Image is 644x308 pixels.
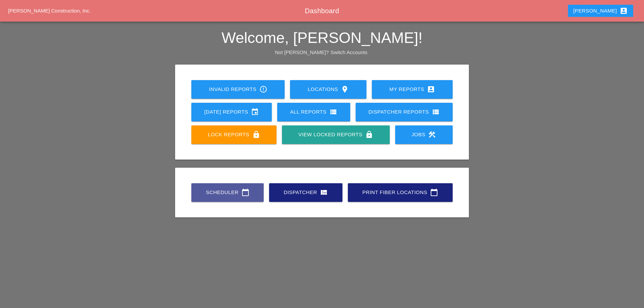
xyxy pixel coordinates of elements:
[191,103,272,121] a: [DATE] Reports
[383,85,442,93] div: My Reports
[430,188,438,196] i: calendar_today
[282,125,389,144] a: View Locked Reports
[288,108,339,116] div: All Reports
[293,131,379,139] div: View Locked Reports
[259,85,267,93] i: error_outline
[252,131,260,139] i: lock
[191,125,277,144] a: Lock Reports
[275,49,329,55] span: Not [PERSON_NAME]?
[301,85,355,93] div: Locations
[356,103,453,121] a: Dispatcher Reports
[428,131,436,139] i: construction
[202,85,274,93] div: Invalid Reports
[348,183,453,202] a: Print Fiber Locations
[202,188,253,196] div: Scheduler
[277,103,350,121] a: All Reports
[341,85,349,93] i: location_on
[202,108,261,116] div: [DATE] Reports
[427,85,435,93] i: account_box
[8,8,91,14] a: [PERSON_NAME] Construction, Inc.
[191,80,285,99] a: Invalid Reports
[202,131,266,139] div: Lock Reports
[320,188,328,196] i: view_quilt
[620,7,628,15] i: account_box
[191,183,264,202] a: Scheduler
[251,108,259,116] i: event
[568,5,633,17] button: [PERSON_NAME]
[269,183,342,202] a: Dispatcher
[432,108,440,116] i: view_list
[365,131,373,139] i: lock
[280,188,332,196] div: Dispatcher
[331,49,367,55] a: Switch Accounts
[359,188,442,196] div: Print Fiber Locations
[366,108,442,116] div: Dispatcher Reports
[241,188,249,196] i: calendar_today
[395,125,453,144] a: Jobs
[305,7,339,15] span: Dashboard
[290,80,366,99] a: Locations
[406,131,442,139] div: Jobs
[573,7,628,15] div: [PERSON_NAME]
[372,80,453,99] a: My Reports
[329,108,337,116] i: view_list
